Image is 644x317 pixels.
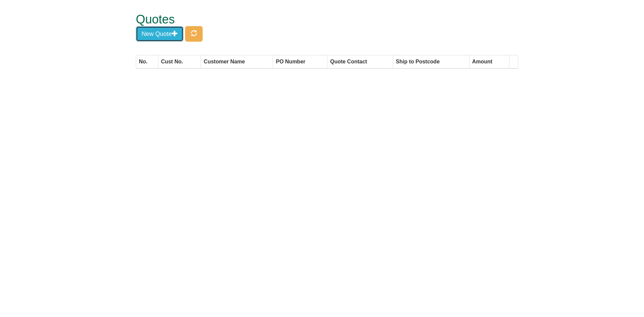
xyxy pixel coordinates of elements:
th: PO Number [273,55,327,68]
th: Cust No. [158,55,201,68]
th: Amount [469,55,509,68]
th: No. [136,55,158,68]
th: Ship to Postcode [393,55,469,68]
h1: Quotes [136,13,493,26]
button: New Quote [136,26,183,42]
th: Customer Name [201,55,273,68]
th: Quote Contact [327,55,393,68]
